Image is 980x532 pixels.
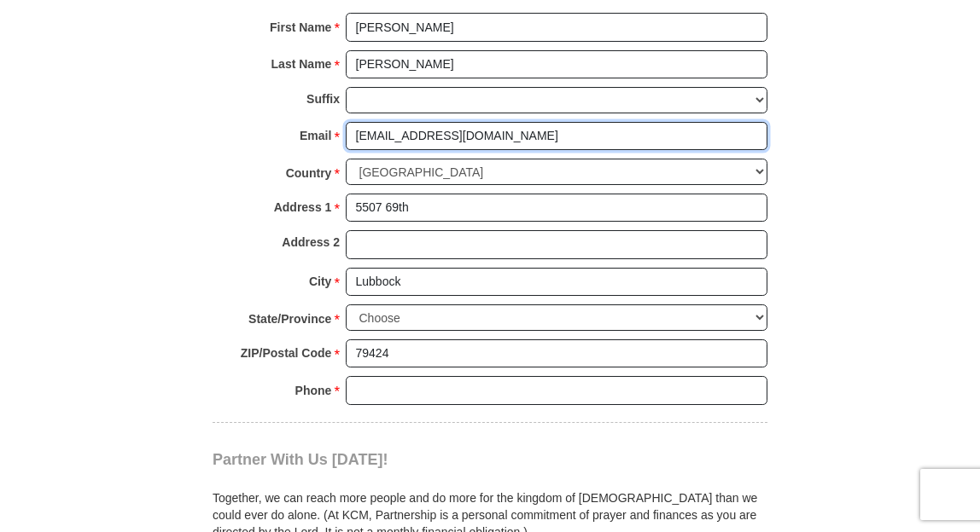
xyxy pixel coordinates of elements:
[295,379,332,402] strong: Phone
[241,341,332,365] strong: ZIP/Postal Code
[248,307,331,331] strong: State/Province
[213,451,388,468] span: Partner With Us [DATE]!
[306,87,340,111] strong: Suffix
[282,230,340,254] strong: Address 2
[309,269,331,293] strong: City
[271,52,332,76] strong: Last Name
[286,161,332,185] strong: Country
[270,15,331,39] strong: First Name
[274,195,332,219] strong: Address 1
[300,124,331,147] strong: Email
